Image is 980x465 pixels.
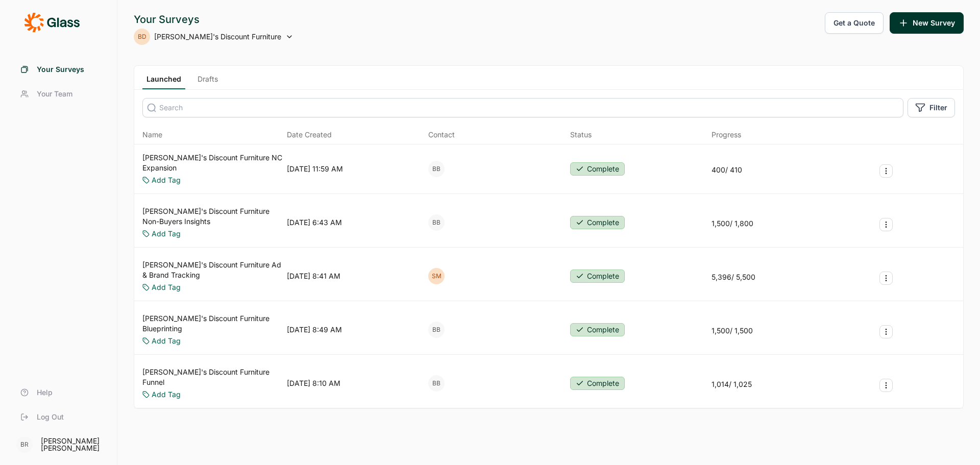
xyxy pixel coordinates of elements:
button: Filter [908,98,955,117]
div: 1,500 / 1,500 [712,326,753,336]
span: Your Surveys [37,64,84,75]
div: [DATE] 8:49 AM [287,325,342,335]
input: Search [142,98,903,117]
button: Complete [570,162,625,176]
div: BB [428,322,445,338]
div: [DATE] 8:41 AM [287,271,340,281]
div: [DATE] 8:10 AM [287,378,340,388]
div: [DATE] 6:43 AM [287,217,342,228]
span: Date Created [287,130,332,140]
div: BR [16,436,33,453]
button: Complete [570,323,625,336]
div: Status [570,130,592,140]
div: Contact [428,130,455,140]
button: Survey Actions [879,325,893,338]
button: Complete [570,270,625,283]
div: 400 / 410 [712,165,742,175]
a: Add Tag [152,175,181,185]
span: Your Team [37,89,72,99]
div: 1,014 / 1,025 [712,379,752,389]
div: BD [134,29,150,45]
div: BB [428,375,445,391]
button: Complete [570,377,625,390]
span: Filter [929,103,947,113]
button: Survey Actions [879,379,893,392]
div: SM [428,268,445,284]
span: Name [142,130,162,140]
a: Add Tag [152,336,181,346]
a: [PERSON_NAME]'s Discount Furniture Ad & Brand Tracking [142,260,283,280]
div: BB [428,161,445,177]
button: Survey Actions [879,164,893,178]
a: [PERSON_NAME]'s Discount Furniture Non-Buyers Insights [142,206,283,227]
span: Help [37,387,53,398]
div: [PERSON_NAME] [PERSON_NAME] [41,437,105,452]
a: Drafts [193,74,222,89]
div: Progress [712,130,741,140]
a: Add Tag [152,389,181,400]
button: Complete [570,216,625,229]
div: BB [428,214,445,231]
a: [PERSON_NAME]'s Discount Furniture Blueprinting [142,313,283,334]
div: 5,396 / 5,500 [712,272,755,282]
button: Survey Actions [879,218,893,231]
button: Survey Actions [879,272,893,285]
div: Your Surveys [134,12,293,27]
a: [PERSON_NAME]'s Discount Furniture Funnel [142,367,283,387]
a: Launched [142,74,185,89]
a: Add Tag [152,229,181,239]
div: 1,500 / 1,800 [712,218,753,229]
span: [PERSON_NAME]'s Discount Furniture [154,32,281,42]
div: [DATE] 11:59 AM [287,164,343,174]
button: New Survey [890,12,964,34]
button: Get a Quote [825,12,884,34]
a: [PERSON_NAME]'s Discount Furniture NC Expansion [142,153,283,173]
a: Add Tag [152,282,181,292]
span: Log Out [37,412,64,422]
